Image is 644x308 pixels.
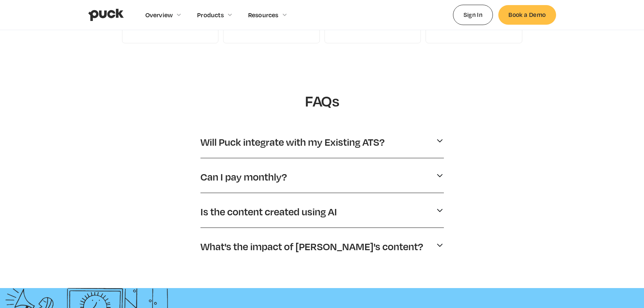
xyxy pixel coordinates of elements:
[200,240,423,253] p: What's the impact of [PERSON_NAME]'s content?
[248,11,279,19] div: Resources
[498,5,556,24] a: Book a Demo
[200,136,385,148] p: Will Puck integrate with my Existing ATS?
[145,11,173,19] div: Overview
[212,92,432,110] h1: FAQs
[453,5,493,25] a: Sign In
[200,205,337,218] p: Is the content created using AI
[197,11,224,19] div: Products
[200,170,287,183] p: Can I pay monthly?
